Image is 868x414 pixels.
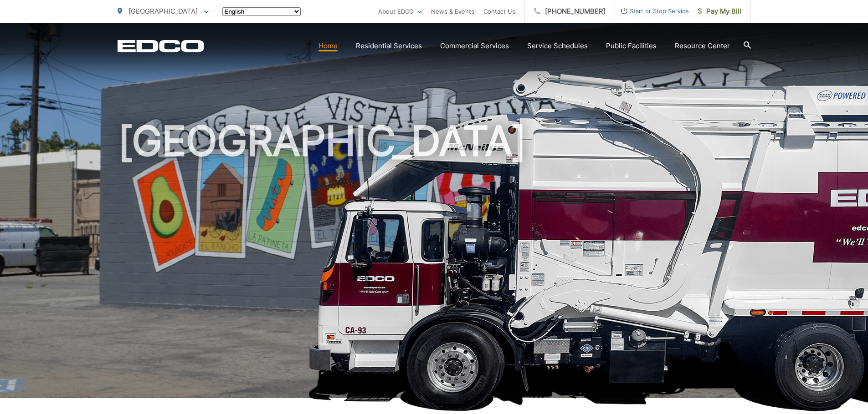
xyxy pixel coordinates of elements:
[128,7,198,15] span: [GEOGRAPHIC_DATA]
[378,6,422,17] a: About EDCO
[675,40,730,51] a: Resource Center
[698,6,741,17] span: Pay My Bill
[440,40,509,51] a: Commercial Services
[431,6,474,17] a: News & Events
[606,40,657,51] a: Public Facilities
[483,6,515,17] a: Contact Us
[118,118,751,406] h1: [GEOGRAPHIC_DATA]
[118,40,204,52] a: EDCD logo. Return to the homepage.
[527,40,588,51] a: Service Schedules
[222,7,301,16] select: Select a language
[318,40,338,51] a: Home
[356,40,422,51] a: Residential Services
